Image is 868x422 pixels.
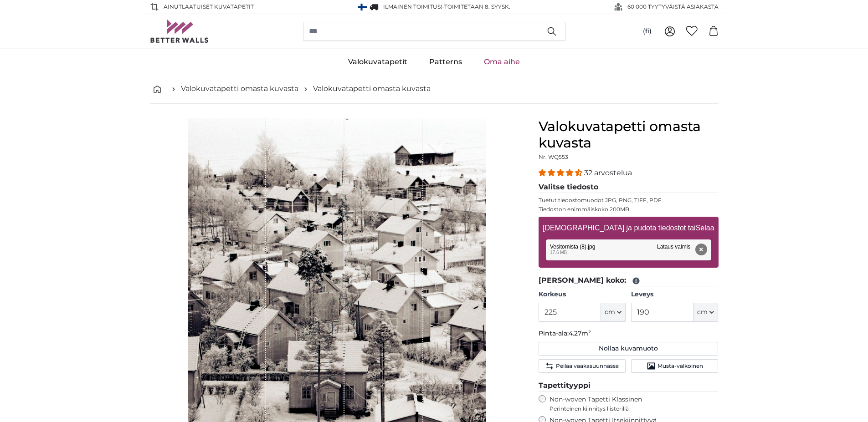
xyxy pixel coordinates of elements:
[444,3,510,10] span: Toimitetaan 8. syysk.
[337,50,418,74] a: Valokuvatapetit
[418,50,473,74] a: Patterns
[636,23,659,40] button: (fi)
[539,153,568,160] span: Nr. WQ553
[550,405,719,412] span: Perinteinen kiinnitys liisterillä
[539,182,719,193] legend: Valitse tiedosto
[693,303,718,322] button: cm
[539,219,718,237] label: [DEMOGRAPHIC_DATA] ja pudota tiedostot tai
[697,308,708,317] span: cm
[539,380,719,391] legend: Tapettityyppi
[539,329,719,338] p: Pinta-ala:
[569,329,591,337] span: 4.27m²
[442,3,510,10] span: -
[556,362,619,370] span: Peilaa vaakasuunnassa
[601,303,626,322] button: cm
[631,359,718,373] button: Musta-valkoinen
[657,362,703,370] span: Musta-valkoinen
[539,168,584,177] span: 4.31 stars
[550,395,719,412] label: Non-woven Tapetti Klassinen
[631,290,718,299] label: Leveys
[539,275,719,286] legend: [PERSON_NAME] koko:
[584,168,632,177] span: 32 arvostelua
[539,118,719,151] h1: Valokuvatapetti omasta kuvasta
[695,224,714,232] u: Selaa
[627,3,719,11] span: 60 000 TYYTYVÄISTÄ ASIAKASTA
[473,50,531,74] a: Oma aihe
[539,359,626,373] button: Peilaa vaakasuunnassa
[539,206,719,213] p: Tiedoston enimmäiskoko 200MB.
[313,83,431,94] a: Valokuvatapetti omasta kuvasta
[150,74,719,104] nav: breadcrumbs
[605,308,615,317] span: cm
[539,290,626,299] label: Korkeus
[539,197,719,204] p: Tuetut tiedostomuodot JPG, PNG, TIFF, PDF.
[164,3,254,11] span: AINUTLAATUISET Kuvatapetit
[539,342,719,356] button: Nollaa kuvamuoto
[358,4,367,10] img: Suomi
[383,3,442,10] span: Ilmainen toimitus!
[150,20,209,43] img: Betterwalls
[181,83,298,94] a: Valokuvatapetti omasta kuvasta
